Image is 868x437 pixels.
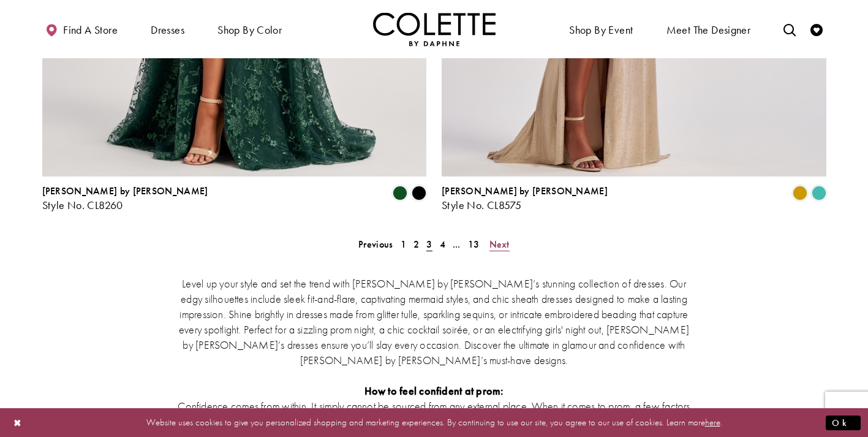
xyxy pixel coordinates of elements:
[569,24,633,36] span: Shop By Event
[826,415,861,430] button: Submit Dialog
[401,238,406,251] span: 1
[453,238,461,251] span: ...
[217,24,282,36] span: Shop by color
[42,184,208,197] span: [PERSON_NAME] by [PERSON_NAME]
[364,384,504,398] strong: How to feel confident at prom:
[566,12,636,46] span: Shop By Event
[663,12,754,46] a: Meet the designer
[355,235,396,253] a: Prev Page
[807,12,826,46] a: Check Wishlist
[705,416,720,428] a: here
[148,12,187,46] span: Dresses
[489,238,510,251] span: Next
[413,238,419,251] span: 2
[151,24,184,36] span: Dresses
[42,198,123,212] span: Style No. CL8260
[464,235,483,253] a: 13
[423,235,436,253] span: Current page
[410,235,423,253] a: 2
[780,12,799,46] a: Toggle search
[373,12,496,46] img: Colette by Daphne
[42,12,121,46] a: Find a store
[358,238,393,251] span: Previous
[793,186,807,200] i: Gold
[7,412,28,433] button: Close Dialog
[42,186,208,211] div: Colette by Daphne Style No. CL8260
[486,235,513,253] a: Next Page
[373,12,496,46] a: Visit Home Page
[397,235,410,253] a: 1
[63,24,118,36] span: Find a store
[468,238,480,251] span: 13
[442,198,521,212] span: Style No. CL8575
[88,414,780,431] p: Website uses cookies to give you personalized shopping and marketing experiences. By continuing t...
[214,12,285,46] span: Shop by color
[442,186,608,211] div: Colette by Daphne Style No. CL8575
[412,186,426,200] i: Black
[174,276,695,368] p: Level up your style and set the trend with [PERSON_NAME] by [PERSON_NAME]’s stunning collection o...
[449,235,464,253] a: ...
[393,186,407,200] i: Evergreen
[426,238,432,251] span: 3
[436,235,449,253] a: 4
[666,24,751,36] span: Meet the designer
[812,186,826,200] i: Turquoise
[442,184,608,197] span: [PERSON_NAME] by [PERSON_NAME]
[440,238,445,251] span: 4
